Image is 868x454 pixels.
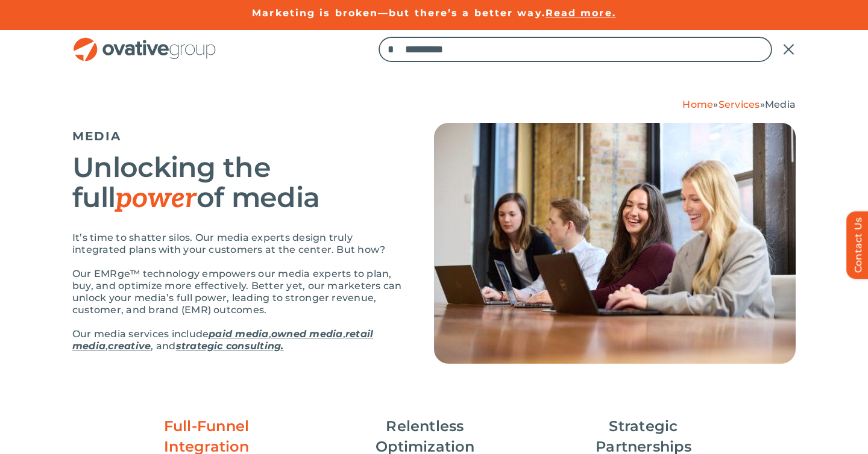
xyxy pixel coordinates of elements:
p: Our media services include , , , , and [72,328,404,352]
a: OG_Full_horizontal_RGB [72,36,217,48]
p: It’s time to shatter silos. Our media experts design truly integrated plans with your customers a... [72,232,404,256]
p: Our EMRge™ technology empowers our media experts to plan, buy, and optimize more effectively. Bet... [72,268,404,316]
a: Marketing is broken—but there’s a better way. [252,7,546,19]
a: paid media [209,328,268,340]
span: Media [765,99,796,110]
span: » » [682,99,796,110]
a: owned media [271,328,343,340]
a: Close Search [782,42,796,57]
a: Read more. [546,7,616,19]
input: Search [379,37,404,62]
nav: Menu [379,30,796,69]
a: creative [108,340,151,352]
a: Home [682,99,713,110]
a: retail media [72,328,373,352]
h2: Unlocking the full of media [72,152,404,214]
h5: MEDIA [72,129,404,143]
a: strategic consulting. [176,340,284,352]
input: Search... [379,37,773,62]
img: Media – Hero [434,123,796,364]
em: power [115,182,197,216]
a: Services [719,99,760,110]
